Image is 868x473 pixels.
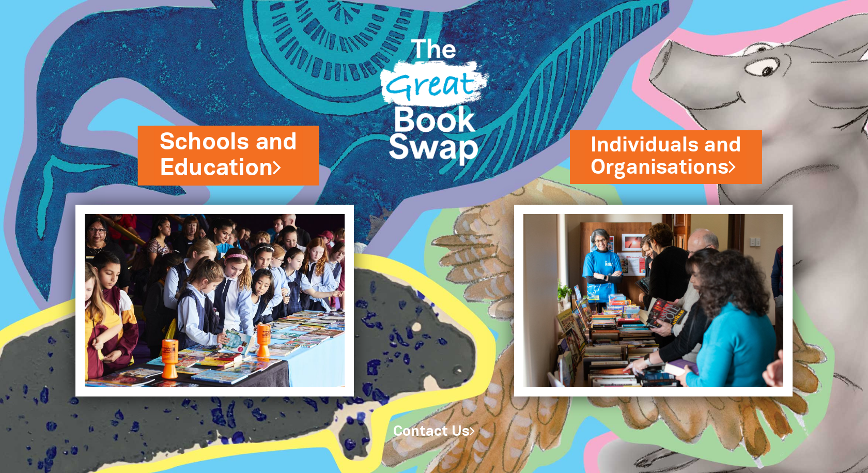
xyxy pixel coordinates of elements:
img: Great Bookswap logo [369,12,499,184]
a: Contact Us [393,425,475,438]
img: Individuals and Organisations [514,205,793,396]
a: Individuals andOrganisations [591,131,741,182]
a: Schools andEducation [160,127,298,184]
img: Schools and Education [75,205,354,396]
